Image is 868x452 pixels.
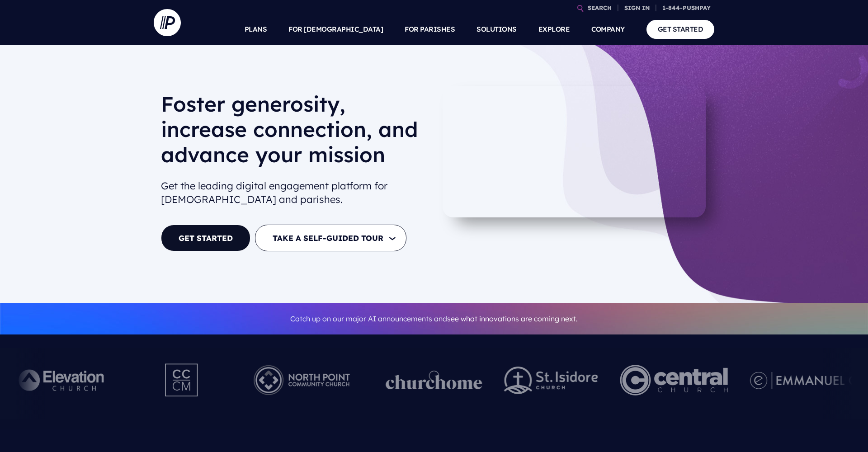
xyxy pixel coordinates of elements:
[386,371,482,390] img: pp_logos_1
[288,14,383,45] a: FOR [DEMOGRAPHIC_DATA]
[161,225,250,251] a: GET STARTED
[161,91,427,174] h1: Foster generosity, increase connection, and advance your mission
[240,355,364,405] img: Pushpay_Logo__NorthPoint
[620,355,728,405] img: Central Church Henderson NV
[146,355,218,405] img: Pushpay_Logo__CCM
[591,14,625,45] a: COMPANY
[161,309,707,329] p: Catch up on our major AI announcements and
[255,225,406,251] button: TAKE A SELF-GUIDED TOUR
[504,367,598,394] img: pp_logos_2
[0,355,125,405] img: Pushpay_Logo__Elevation
[476,14,517,45] a: SOLUTIONS
[405,14,455,45] a: FOR PARISHES
[646,20,715,38] a: GET STARTED
[245,14,267,45] a: PLANS
[161,175,427,211] h2: Get the leading digital engagement platform for [DEMOGRAPHIC_DATA] and parishes.
[538,14,570,45] a: EXPLORE
[447,314,578,323] a: see what innovations are coming next.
